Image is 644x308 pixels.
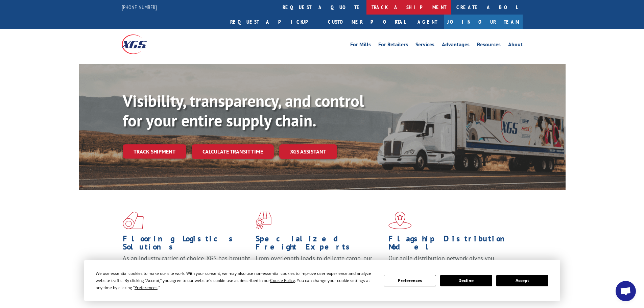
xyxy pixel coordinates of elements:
[411,15,444,29] a: Agent
[415,42,434,49] a: Services
[444,15,523,29] a: Join Our Team
[256,235,383,254] h1: Specialized Freight Experts
[384,275,436,286] button: Preferences
[123,254,250,278] span: As an industry carrier of choice, XGS has brought innovation and dedication to flooring logistics...
[442,42,470,49] a: Advantages
[123,144,186,159] a: Track shipment
[388,212,412,229] img: xgs-icon-flagship-distribution-model-red
[122,4,157,10] a: [PHONE_NUMBER]
[508,42,523,49] a: About
[270,278,295,283] span: Cookie Policy
[477,42,501,49] a: Resources
[440,275,492,286] button: Decline
[388,235,516,254] h1: Flagship Distribution Model
[350,42,371,49] a: For Mills
[123,90,364,131] b: Visibility, transparency, and control for your entire supply chain.
[256,254,383,284] p: From overlength loads to delicate cargo, our experienced staff knows the best way to move your fr...
[279,144,337,159] a: XGS ASSISTANT
[123,235,251,254] h1: Flooring Logistics Solutions
[192,144,274,159] a: Calculate transit time
[96,270,376,291] div: We use essential cookies to make our site work. With your consent, we may also use non-essential ...
[123,212,144,229] img: xgs-icon-total-supply-chain-intelligence-red
[84,260,560,301] div: Cookie Consent Prompt
[496,275,548,286] button: Accept
[388,254,513,270] span: Our agile distribution network gives you nationwide inventory management on demand.
[616,281,636,301] div: Open chat
[135,285,158,290] span: Preferences
[378,42,408,49] a: For Retailers
[323,15,411,29] a: Customer Portal
[256,212,271,229] img: xgs-icon-focused-on-flooring-red
[225,15,323,29] a: Request a pickup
